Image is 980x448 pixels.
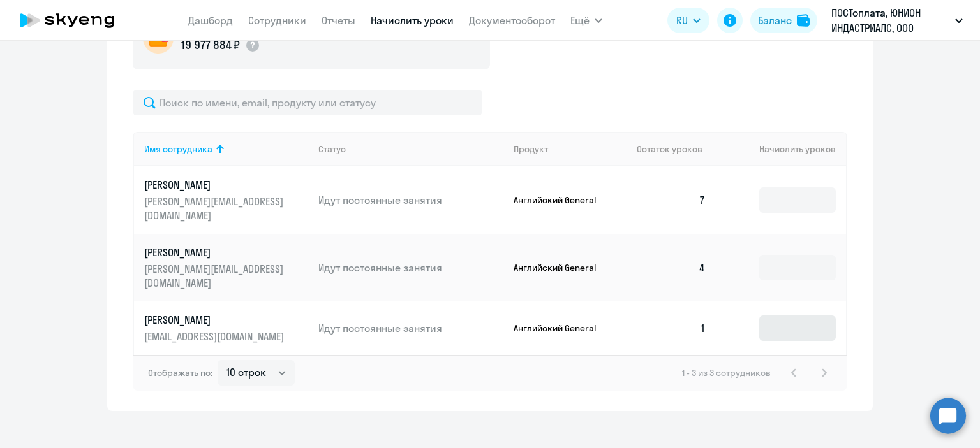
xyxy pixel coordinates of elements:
[181,37,240,54] p: 19 977 884 ₽
[514,143,627,155] div: Продукт
[797,14,810,27] img: balance
[318,143,346,155] div: Статус
[318,193,503,207] p: Идут постоянные занятия
[133,90,482,115] input: Поиск по имени, email, продукту или статусу
[144,143,308,155] div: Имя сотрудника
[716,132,846,166] th: Начислить уроков
[144,245,287,259] p: [PERSON_NAME]
[318,261,503,275] p: Идут постоянные занятия
[144,262,287,290] p: [PERSON_NAME][EMAIL_ADDRESS][DOMAIN_NAME]
[825,5,969,36] button: ПОСТоплата, ЮНИОН ИНДАСТРИАЛС, ООО
[318,143,503,155] div: Статус
[514,262,609,273] p: Английский General
[144,178,308,222] a: [PERSON_NAME][PERSON_NAME][EMAIL_ADDRESS][DOMAIN_NAME]
[676,13,688,28] span: RU
[637,143,716,155] div: Остаток уроков
[371,14,454,27] a: Начислить уроки
[627,166,716,234] td: 7
[514,143,548,155] div: Продукт
[514,194,609,206] p: Английский General
[637,143,702,155] span: Остаток уроков
[831,5,950,36] p: ПОСТоплата, ЮНИОН ИНДАСТРИАЛС, ООО
[758,13,792,28] div: Баланс
[514,322,609,334] p: Английский General
[248,14,306,27] a: Сотрудники
[627,234,716,301] td: 4
[144,143,212,155] div: Имя сотрудника
[144,313,308,343] a: [PERSON_NAME][EMAIL_ADDRESS][DOMAIN_NAME]
[322,14,355,27] a: Отчеты
[148,367,212,379] span: Отображать по:
[144,329,287,343] p: [EMAIL_ADDRESS][DOMAIN_NAME]
[144,178,287,192] p: [PERSON_NAME]
[570,8,602,33] button: Ещё
[570,13,590,28] span: Ещё
[627,301,716,355] td: 1
[750,8,817,33] button: Балансbalance
[144,245,308,290] a: [PERSON_NAME][PERSON_NAME][EMAIL_ADDRESS][DOMAIN_NAME]
[144,313,287,327] p: [PERSON_NAME]
[682,367,771,379] span: 1 - 3 из 3 сотрудников
[144,194,287,222] p: [PERSON_NAME][EMAIL_ADDRESS][DOMAIN_NAME]
[188,14,233,27] a: Дашборд
[667,8,709,33] button: RU
[318,321,503,335] p: Идут постоянные занятия
[469,14,555,27] a: Документооборот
